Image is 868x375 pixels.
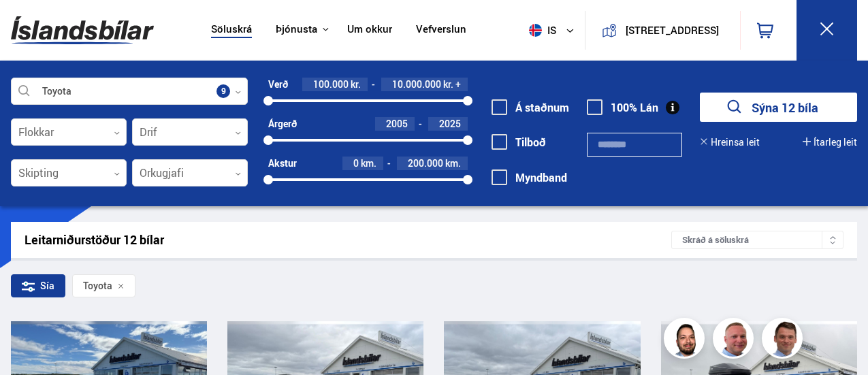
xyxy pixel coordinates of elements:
img: FbJEzSuNWCJXmdc-.webp [764,320,805,361]
label: Á staðnum [492,101,569,114]
a: Söluskrá [211,23,252,37]
button: Ítarleg leit [803,137,857,148]
div: Árgerð [268,118,297,129]
a: Vefverslun [416,23,466,37]
span: + [455,79,461,90]
button: Þjónusta [276,23,317,36]
span: is [524,24,558,37]
div: Leitarniðurstöður 12 bílar [25,233,671,247]
div: Skráð á söluskrá [671,231,843,249]
span: 0 [353,157,359,169]
div: Akstur [268,158,297,169]
span: 10.000.000 [392,78,441,91]
button: is [524,10,585,50]
button: Hreinsa leit [700,137,760,148]
label: 100% Lán [587,101,658,114]
span: 100.000 [313,78,349,91]
span: kr. [351,79,361,90]
img: siFngHWaQ9KaOqBr.png [715,320,756,361]
label: Myndband [492,172,567,184]
span: km. [445,158,461,169]
span: kr. [443,79,453,90]
img: G0Ugv5HjCgRt.svg [11,8,154,52]
div: Verð [268,79,288,90]
span: 2005 [386,117,408,130]
a: Um okkur [347,23,392,37]
img: svg+xml;base64,PHN2ZyB4bWxucz0iaHR0cDovL3d3dy53My5vcmcvMjAwMC9zdmciIHdpZHRoPSI1MTIiIGhlaWdodD0iNT... [529,24,542,37]
span: 2025 [439,117,461,130]
span: 200.000 [408,157,443,169]
div: Sía [11,274,65,297]
button: [STREET_ADDRESS] [622,25,722,36]
span: km. [361,158,376,169]
a: [STREET_ADDRESS] [593,11,732,50]
span: Toyota [83,280,112,291]
button: Sýna 12 bíla [700,93,857,122]
img: nhp88E3Fdnt1Opn2.png [666,320,707,361]
label: Tilboð [492,136,546,148]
